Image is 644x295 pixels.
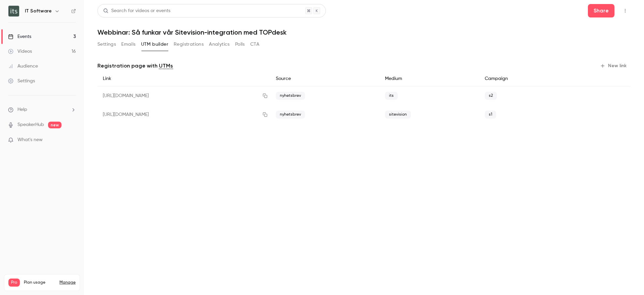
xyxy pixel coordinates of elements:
[97,62,173,70] p: Registration page with
[479,71,572,86] div: Campaign
[68,137,76,143] iframe: Noticeable Trigger
[174,39,204,50] button: Registrations
[380,71,479,86] div: Medium
[8,78,35,84] div: Settings
[8,33,31,40] div: Events
[17,136,43,143] span: What's new
[276,111,305,119] span: nyhetsbrev
[97,28,631,36] h1: Webbinar: Så funkar vår Sitevision-integration med TOPdesk
[385,92,398,100] span: its
[121,39,135,50] button: Emails
[485,92,497,100] span: s2
[24,280,55,285] span: Plan usage
[141,39,168,50] button: UTM builder
[97,71,270,86] div: Link
[97,86,270,106] div: [URL][DOMAIN_NAME]
[17,121,44,128] a: SpeakerHub
[59,280,76,285] a: Manage
[8,6,19,16] img: IT Software
[270,71,379,86] div: Source
[235,39,245,50] button: Polls
[588,4,614,17] button: Share
[485,111,496,119] span: s1
[25,8,52,14] h6: IT Software
[48,122,61,128] span: new
[276,92,305,100] span: nyhetsbrev
[8,279,20,287] span: Pro
[97,105,270,124] div: [URL][DOMAIN_NAME]
[97,39,116,50] button: Settings
[103,7,170,14] div: Search for videos or events
[8,106,76,113] li: help-dropdown-opener
[250,39,259,50] button: CTA
[597,60,631,71] button: New link
[8,63,38,70] div: Audience
[17,106,27,113] span: Help
[385,111,411,119] span: sitevision
[209,39,230,50] button: Analytics
[8,48,32,55] div: Videos
[159,62,173,70] a: UTMs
